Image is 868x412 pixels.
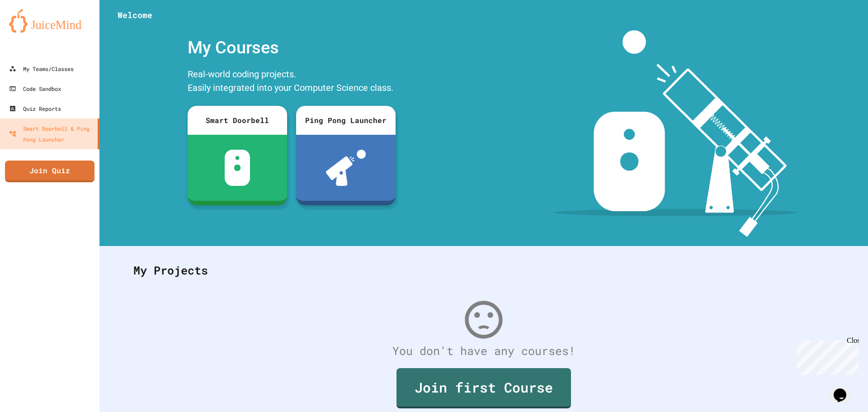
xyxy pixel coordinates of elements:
[124,342,843,360] div: You don't have any courses!
[555,30,797,237] img: banner-image-my-projects.png
[9,123,94,145] div: Smart Doorbell & Ping Pong Launcher
[326,150,366,186] img: ppl-with-ball.png
[124,253,843,288] div: My Projects
[4,4,62,57] div: Chat with us now!Close
[9,9,90,33] img: logo-orange.svg
[225,150,250,186] img: sdb-white.svg
[188,106,287,135] div: Smart Doorbell
[396,368,571,408] a: Join first Course
[5,161,94,182] a: Join Quiz
[296,106,396,135] div: Ping Pong Launcher
[183,65,400,99] div: Real-world coding projects. Easily integrated into your Computer Science class.
[9,83,61,94] div: Code Sandbox
[9,103,61,114] div: Quiz Reports
[183,30,400,65] div: My Courses
[830,376,859,403] iframe: chat widget
[793,336,859,375] iframe: chat widget
[9,63,74,74] div: My Teams/Classes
